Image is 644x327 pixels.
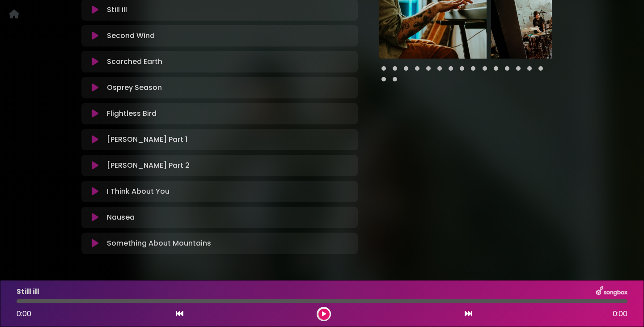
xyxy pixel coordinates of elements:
p: Osprey Season [107,82,162,93]
p: Nausea [107,212,135,223]
p: [PERSON_NAME] Part 1 [107,134,187,145]
p: Second Wind [107,30,155,41]
p: Flightless Bird [107,108,157,119]
p: I Think About You [107,186,169,197]
p: Scorched Earth [107,56,162,67]
img: songbox-logo-white.png [596,286,627,297]
p: Still ill [17,286,39,297]
p: Still ill [107,4,127,15]
p: Something About Mountains [107,238,211,249]
p: [PERSON_NAME] Part 2 [107,160,190,171]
